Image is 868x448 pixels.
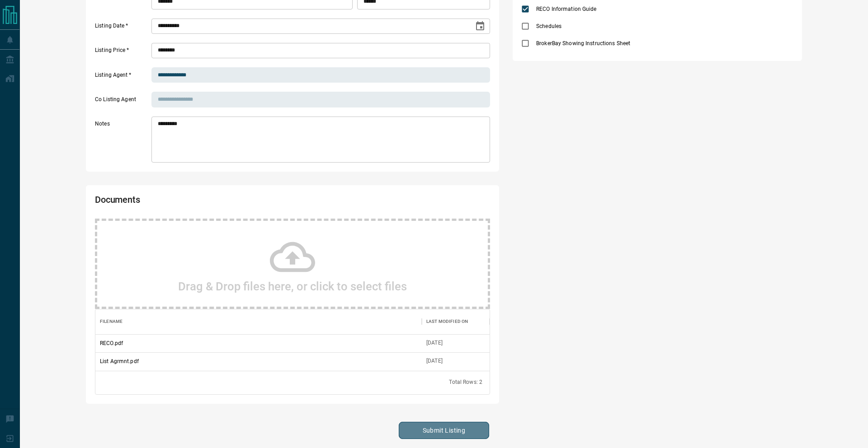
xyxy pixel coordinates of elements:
div: Filename [100,309,123,334]
span: RECO Information Guide [534,5,599,13]
h2: Documents [95,194,332,210]
p: List Agrmnt.pdf [100,357,139,365]
div: Filename [95,309,422,334]
span: Schedules [534,22,564,30]
div: Aug 18, 2025 [426,339,443,347]
button: Choose date, selected date is Aug 16, 2025 [471,17,489,35]
div: Aug 18, 2025 [426,357,443,365]
div: Last Modified On [426,309,468,334]
label: Listing Agent [95,71,149,83]
button: Submit Listing [399,422,489,439]
label: Listing Price [95,47,149,58]
h2: Drag & Drop files here, or click to select files [178,280,407,293]
p: RECO.pdf [100,339,123,347]
div: Drag & Drop files here, or click to select files [95,219,490,309]
label: Co Listing Agent [95,96,149,107]
div: Last Modified On [422,309,490,334]
label: Listing Date [95,22,149,34]
label: Notes [95,120,149,163]
div: Total Rows: 2 [449,378,482,386]
span: BrokerBay Showing Instructions Sheet [534,39,632,47]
